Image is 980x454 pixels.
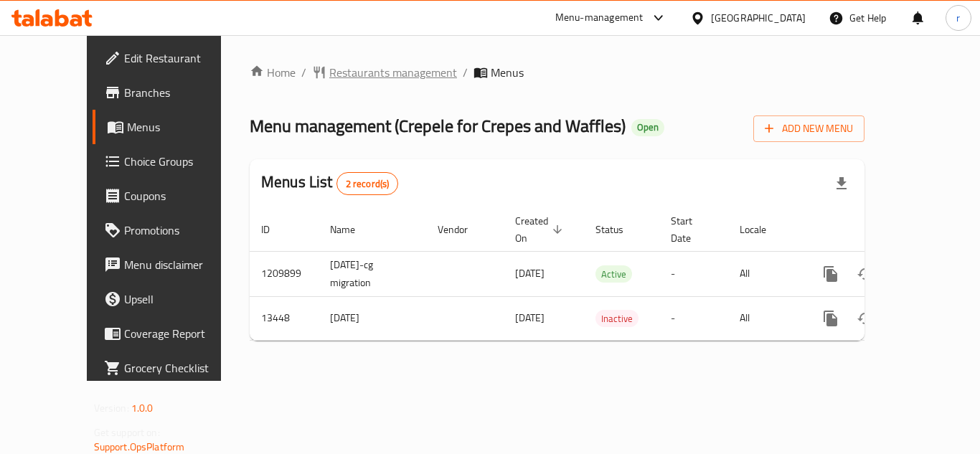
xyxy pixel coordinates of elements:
[671,212,711,247] span: Start Date
[329,64,457,81] span: Restaurants management
[124,256,239,273] span: Menu disclaimer
[124,359,239,377] span: Grocery Checklist
[595,266,632,283] span: Active
[93,75,250,110] a: Branches
[848,301,882,336] button: Change Status
[93,247,250,282] a: Menu disclaimer
[728,251,802,296] td: All
[93,110,250,144] a: Menus
[595,311,639,327] span: Inactive
[93,144,250,179] a: Choice Groups
[93,213,250,247] a: Promotions
[515,264,545,283] span: [DATE]
[631,119,664,136] div: Open
[740,221,785,238] span: Locale
[124,153,239,170] span: Choice Groups
[261,221,288,238] span: ID
[765,120,853,138] span: Add New Menu
[250,64,864,81] nav: breadcrumb
[515,308,545,327] span: [DATE]
[336,172,399,195] div: Total records count
[814,257,848,291] button: more
[728,296,802,340] td: All
[124,222,239,239] span: Promotions
[337,177,398,191] span: 2 record(s)
[956,10,960,26] span: r
[124,187,239,204] span: Coupons
[93,351,250,385] a: Grocery Checklist
[131,399,154,417] span: 1.0.0
[753,115,864,142] button: Add New Menu
[312,64,457,81] a: Restaurants management
[595,265,632,283] div: Active
[301,64,306,81] li: /
[93,41,250,75] a: Edit Restaurant
[124,290,239,308] span: Upsell
[659,296,728,340] td: -
[491,64,524,81] span: Menus
[802,208,963,252] th: Actions
[93,282,250,316] a: Upsell
[515,212,567,247] span: Created On
[319,251,426,296] td: [DATE]-cg migration
[711,10,806,26] div: [GEOGRAPHIC_DATA]
[250,251,319,296] td: 1209899
[124,49,239,67] span: Edit Restaurant
[94,399,129,417] span: Version:
[250,208,963,341] table: enhanced table
[250,110,626,142] span: Menu management ( Crepele for Crepes and Waffles )
[250,296,319,340] td: 13448
[631,121,664,133] span: Open
[124,325,239,342] span: Coverage Report
[438,221,486,238] span: Vendor
[124,84,239,101] span: Branches
[261,171,398,195] h2: Menus List
[93,179,250,213] a: Coupons
[463,64,468,81] li: /
[555,9,644,27] div: Menu-management
[94,423,160,442] span: Get support on:
[659,251,728,296] td: -
[814,301,848,336] button: more
[595,221,642,238] span: Status
[319,296,426,340] td: [DATE]
[250,64,296,81] a: Home
[595,310,639,327] div: Inactive
[93,316,250,351] a: Coverage Report
[824,166,859,201] div: Export file
[127,118,239,136] span: Menus
[330,221,374,238] span: Name
[848,257,882,291] button: Change Status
